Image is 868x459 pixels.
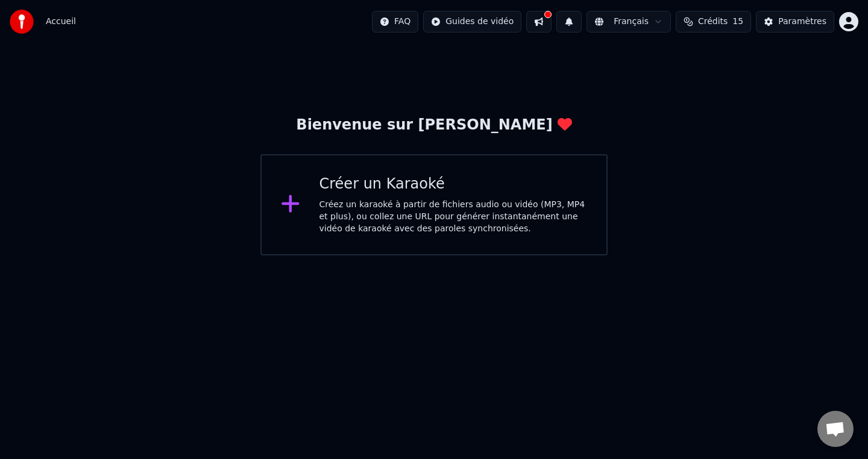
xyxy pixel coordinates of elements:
[10,10,34,34] img: youka
[756,11,834,33] button: Paramètres
[319,175,588,194] div: Créer un Karaoké
[423,11,521,33] button: Guides de vidéo
[46,16,76,28] span: Accueil
[372,11,418,33] button: FAQ
[676,11,751,33] button: Crédits15
[732,16,743,28] span: 15
[778,16,826,28] div: Paramètres
[817,411,854,447] a: Ouvrir le chat
[296,116,571,135] div: Bienvenue sur [PERSON_NAME]
[46,16,76,28] nav: breadcrumb
[319,199,588,235] div: Créez un karaoké à partir de fichiers audio ou vidéo (MP3, MP4 et plus), ou collez une URL pour g...
[698,16,728,28] span: Crédits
